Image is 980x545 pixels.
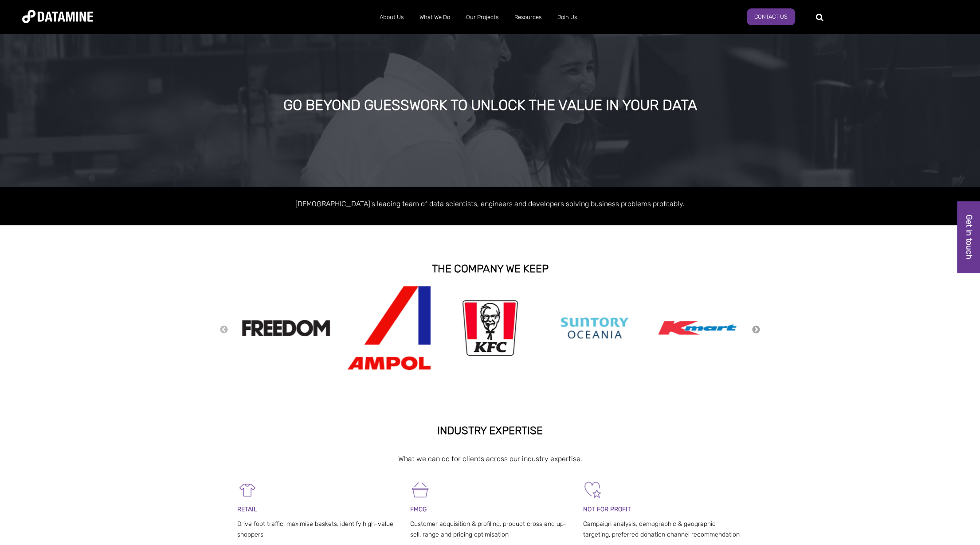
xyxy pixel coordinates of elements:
[345,286,433,370] img: ampol-Jun-19-2025-04-02-43-2823-AM
[237,480,257,500] img: Retail-1
[653,301,742,354] img: Kmart logo
[237,520,393,538] span: Drive foot traffic, maximise baskets, identify high-value shoppers
[432,263,549,275] strong: THE COMPANY WE KEEP
[550,303,639,353] img: Suntory Oceania
[410,520,567,538] span: Customer acquisition & profiling, product cross and up-sell, range and pricing optimisation
[462,298,518,357] img: kfc
[752,325,760,335] button: Next
[583,506,631,513] span: NOT FOR PROFIT
[242,320,330,336] img: Freedom logo
[22,10,93,23] img: Datamine
[957,201,980,273] a: Get in touch
[506,6,549,29] a: Resources
[110,98,871,114] div: GO BEYOND GUESSWORK TO UNLOCK THE VALUE IN YOUR DATA
[549,6,584,29] a: Join Us
[437,424,543,437] strong: INDUSTRY EXPERTISE
[237,198,743,210] p: [DEMOGRAPHIC_DATA]'s leading team of data scientists, engineers and developers solving business p...
[458,6,506,29] a: Our Projects
[237,506,257,513] span: RETAIL
[747,8,795,25] a: Contact Us
[583,520,739,538] span: Campaign analysis, demographic & geographic targeting, preferred donation channel recommendation
[410,480,430,500] img: FMCG
[411,6,458,29] a: What We Do
[220,325,228,335] button: Previous
[583,480,603,500] img: Not For Profit
[371,6,411,29] a: About Us
[410,506,427,513] span: FMCG
[398,455,582,463] span: What we can do for clients across our industry expertise.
